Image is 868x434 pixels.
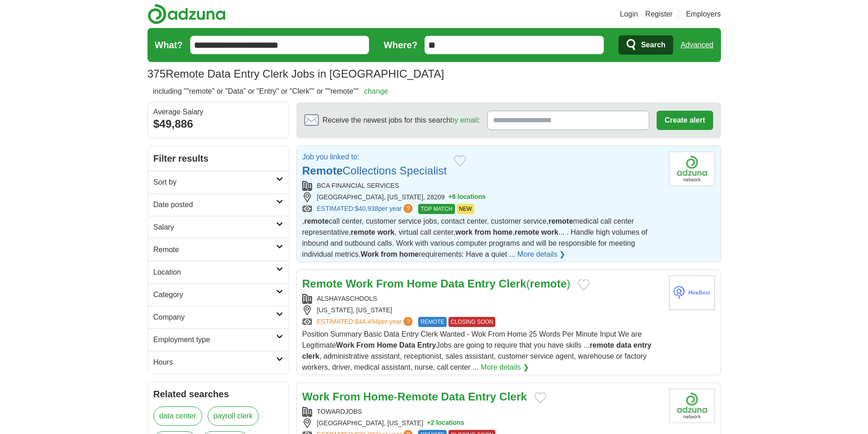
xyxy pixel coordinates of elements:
strong: Work [336,341,354,349]
strong: Work [346,277,373,290]
strong: home [493,228,513,236]
span: REMOTE [418,317,446,327]
button: Add to favorite jobs [534,392,546,403]
strong: Home [363,390,394,403]
strong: From [357,341,375,349]
strong: Entry [467,277,495,290]
strong: Clerk [499,390,527,403]
strong: Home [407,277,437,290]
strong: Entry [417,341,436,349]
div: $49,886 [153,116,283,132]
strong: Work [361,250,379,258]
span: CLOSING SOON [448,317,496,327]
label: Where? [384,38,417,52]
span: ? [403,317,413,326]
a: Hours [148,351,289,373]
a: Sort by [148,171,289,193]
span: Search [641,36,665,54]
strong: Clerk [499,277,526,290]
div: BCA FINANCIAL SERVICES [302,181,662,191]
img: Company logo [669,389,715,423]
strong: Data [440,277,464,290]
a: payroll clerk [208,406,259,426]
strong: From [333,390,360,403]
a: Login [620,9,638,20]
strong: entry [633,341,651,349]
span: $44,494 [355,318,378,325]
div: [US_STATE], [US_STATE] [302,305,662,315]
span: Position Summary Basic Data Entry Clerk Wanted - Wok From Home 25 Words Per Minute Input We are L... [302,330,652,371]
strong: remote [530,277,567,290]
strong: home [399,250,419,258]
a: ESTIMATED:$44,494per year? [317,317,415,327]
a: by email [450,116,478,124]
button: Create alert [657,111,713,130]
a: Employers [686,9,721,20]
h2: Location [153,267,276,278]
h2: Filter results [148,146,289,171]
h2: Category [153,289,276,300]
label: What? [155,38,183,52]
a: Salary [148,216,289,238]
img: Company logo [669,152,715,186]
strong: Home [377,341,397,349]
div: [GEOGRAPHIC_DATA], [US_STATE] [302,418,662,428]
span: + [448,192,452,202]
span: ? [403,204,413,213]
h2: Company [153,312,276,323]
a: Remote Work From Home Data Entry Clerk(remote) [302,277,571,290]
strong: from [381,250,397,258]
div: [GEOGRAPHIC_DATA], [US_STATE], 28209 [302,192,662,202]
strong: clerk [302,352,319,360]
h2: Sort by [153,177,276,188]
button: Add to favorite jobs [578,279,590,290]
strong: remote [515,228,539,236]
button: Search [618,35,673,55]
strong: work [541,228,558,236]
span: Receive the newest jobs for this search : [323,115,480,126]
a: More details ❯ [481,362,529,373]
div: TOWARDJOBS [302,407,662,417]
h2: including ""remote" or "Data" or "Entry" or "Clerk"" or ""remote"" [153,86,388,97]
a: Date posted [148,193,289,216]
img: Adzuna logo [148,4,226,24]
button: +2 locations [427,418,464,428]
a: More details ❯ [517,249,566,260]
h1: Remote Data Entry Clerk Jobs in [GEOGRAPHIC_DATA] [148,68,444,80]
span: $40,938 [355,205,378,212]
h2: Hours [153,357,276,368]
strong: from [475,228,491,236]
strong: From [376,277,403,290]
h2: Date posted [153,199,276,210]
span: NEW [457,204,474,214]
img: Company logo [669,276,715,310]
a: change [364,87,388,95]
a: data center [153,406,202,426]
h2: Related searches [153,387,283,401]
a: RemoteCollections Specialist [302,164,447,177]
strong: Data [399,341,415,349]
strong: remote [590,341,614,349]
h2: Salary [153,222,276,233]
a: ESTIMATED:$40,938per year? [317,204,415,214]
span: , call center, customer service jobs, contact center, customer service, medical call center repre... [302,217,647,258]
strong: remote [351,228,375,236]
strong: Entry [468,390,496,403]
strong: Work [302,390,330,403]
button: Add to favorite jobs [454,155,466,166]
a: Company [148,306,289,328]
a: Employment type [148,328,289,351]
a: Work From Home-Remote Data Entry Clerk [302,390,527,403]
h2: Employment type [153,334,276,345]
strong: Remote [302,164,343,177]
span: + [427,418,431,428]
strong: work [377,228,394,236]
button: +6 locations [448,192,486,202]
strong: remote [304,217,329,225]
strong: work [455,228,472,236]
strong: data [616,341,631,349]
a: Remote [148,238,289,261]
h2: Remote [153,244,276,255]
strong: Remote [397,390,438,403]
strong: Remote [302,277,343,290]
